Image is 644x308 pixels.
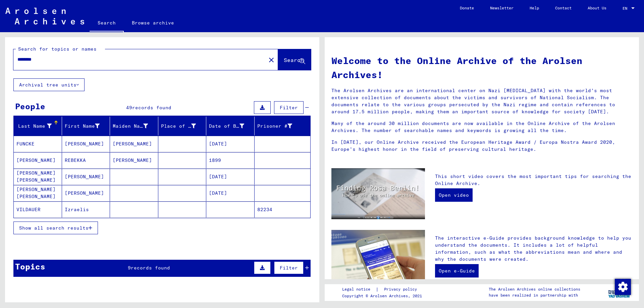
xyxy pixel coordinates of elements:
[126,105,132,111] span: 49
[158,117,207,135] mat-header-cell: Place of Birth
[331,139,632,153] p: In [DATE], our Online Archive received the European Heritage Award / Europa Nostra Award 2020, Eu...
[14,185,62,201] mat-cell: [PERSON_NAME] [PERSON_NAME]
[331,87,632,115] p: The Arolsen Archives are an international center on Nazi [MEDICAL_DATA] with the world’s most ext...
[280,105,298,111] span: Filter
[62,185,110,201] mat-cell: [PERSON_NAME]
[18,46,97,52] mat-label: Search for topics or names
[13,78,85,91] button: Archival tree units
[62,152,110,168] mat-cell: REBEKKA
[13,222,98,234] button: Show all search results
[128,265,131,271] span: 9
[257,123,292,130] div: Prisoner #
[131,265,170,271] span: records found
[161,123,196,130] div: Place of Birth
[435,173,632,187] p: This short video covers the most important tips for searching the Online Archive.
[435,188,473,202] a: Open video
[16,123,52,130] div: Last Name
[278,49,311,70] button: Search
[110,117,158,135] mat-header-cell: Maiden Name
[132,105,171,111] span: records found
[206,136,255,152] mat-cell: [DATE]
[331,120,632,134] p: Many of the around 30 million documents are now available in the Online Archive of the Arolsen Ar...
[19,225,89,231] span: Show all search results
[110,152,158,168] mat-cell: [PERSON_NAME]
[331,230,425,292] img: eguide.jpg
[15,100,45,112] div: People
[62,117,110,135] mat-header-cell: First Name
[113,121,158,131] div: Maiden Name
[255,201,311,218] mat-cell: 82234
[14,136,62,152] mat-cell: FUNCKE
[331,54,632,82] h1: Welcome to the Online Archive of the Arolsen Archives!
[265,53,278,66] button: Clear
[62,136,110,152] mat-cell: [PERSON_NAME]
[284,57,304,63] span: Search
[614,279,631,295] div: Change consent
[489,292,580,298] p: have been realized in partnership with
[5,8,84,24] img: Arolsen_neg.svg
[206,152,255,168] mat-cell: 1899
[110,136,158,152] mat-cell: [PERSON_NAME]
[280,265,298,271] span: Filter
[615,279,631,295] img: Change consent
[14,169,62,185] mat-cell: [PERSON_NAME] [PERSON_NAME]
[342,286,376,293] a: Legal notice
[62,169,110,185] mat-cell: [PERSON_NAME]
[331,168,425,219] img: video.jpg
[14,117,62,135] mat-header-cell: Last Name
[489,286,580,292] p: The Arolsen Archives online collections
[62,201,110,218] mat-cell: Izraelis
[113,123,148,130] div: Maiden Name
[14,201,62,218] mat-cell: VILDAUER
[206,117,255,135] mat-header-cell: Date of Birth
[206,169,255,185] mat-cell: [DATE]
[161,121,206,131] div: Place of Birth
[623,6,630,11] span: EN
[14,152,62,168] mat-cell: [PERSON_NAME]
[274,101,304,114] button: Filter
[607,284,632,301] img: yv_logo.png
[65,123,100,130] div: First Name
[342,286,425,293] div: |
[90,15,124,32] a: Search
[209,121,254,131] div: Date of Birth
[206,185,255,201] mat-cell: [DATE]
[435,235,632,263] p: The interactive e-Guide provides background knowledge to help you understand the documents. It in...
[274,261,304,274] button: Filter
[209,123,244,130] div: Date of Birth
[435,264,479,278] a: Open e-Guide
[379,286,425,293] a: Privacy policy
[257,121,303,131] div: Prisoner #
[15,260,45,272] div: Topics
[255,117,311,135] mat-header-cell: Prisoner #
[16,121,62,131] div: Last Name
[124,15,182,31] a: Browse archive
[267,56,275,64] mat-icon: close
[65,121,110,131] div: First Name
[342,293,425,299] p: Copyright © Arolsen Archives, 2021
